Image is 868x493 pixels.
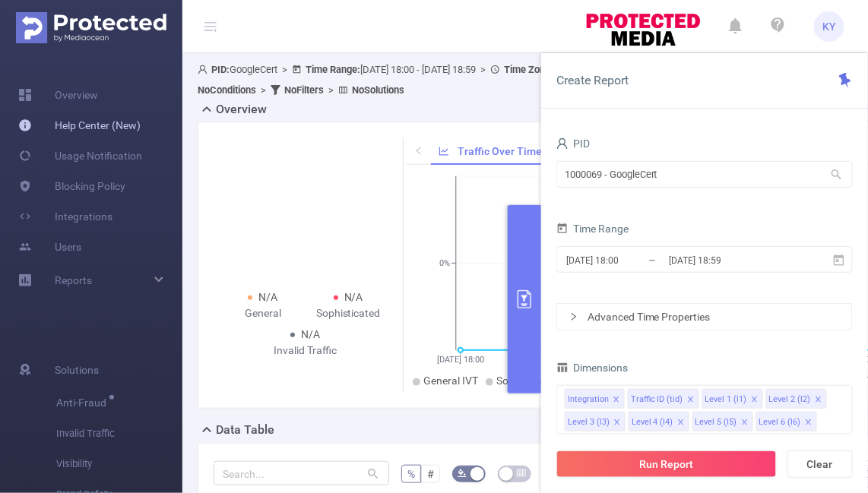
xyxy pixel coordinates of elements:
[56,419,182,449] span: Invalid Traffic
[667,250,790,270] input: End date
[613,419,621,428] i: icon: close
[198,84,256,96] b: No Conditions
[18,110,141,141] a: Help Center (New)
[751,396,759,405] i: icon: close
[756,412,817,431] li: Level 6 (l6)
[815,396,822,405] i: icon: close
[556,73,629,87] span: Create Report
[344,291,363,303] span: N/A
[613,396,620,405] i: icon: close
[628,389,699,409] li: Traffic ID (tid)
[565,389,625,409] li: Integration
[805,419,813,428] i: icon: close
[556,137,569,150] i: icon: user
[18,201,112,232] a: Integrations
[439,146,449,156] i: icon: line-chart
[439,259,450,269] tspan: 0%
[687,396,695,405] i: icon: close
[301,328,320,340] span: N/A
[324,84,338,96] span: >
[414,146,423,155] i: icon: left
[556,223,629,235] span: Time Range
[556,362,628,374] span: Dimensions
[216,100,267,119] h2: Overview
[692,412,753,431] li: Level 5 (l5)
[632,412,673,432] div: Level 4 (l4)
[55,274,92,286] span: Reports
[568,390,609,409] div: Integration
[769,390,811,409] div: Level 2 (l2)
[504,64,553,75] b: Time Zone:
[565,250,688,270] input: Start date
[759,412,801,432] div: Level 6 (l6)
[427,468,434,480] span: #
[214,461,389,485] input: Search...
[198,65,211,74] i: icon: user
[565,412,626,431] li: Level 3 (l3)
[695,412,737,432] div: Level 5 (l5)
[284,84,324,96] b: No Filters
[741,419,749,428] i: icon: close
[423,374,478,387] span: General IVT
[211,64,230,75] b: PID:
[556,137,590,150] span: PID
[56,449,182,479] span: Visibility
[629,412,689,431] li: Level 4 (l4)
[18,141,142,171] a: Usage Notification
[16,12,166,43] img: Protected Media
[569,312,578,321] i: icon: right
[496,374,579,387] span: Sophisticated IVT
[306,305,391,321] div: Sophisticated
[766,389,827,409] li: Level 2 (l2)
[306,64,360,75] b: Time Range:
[198,64,847,96] span: GoogleCert [DATE] 18:00 - [DATE] 18:59 +00:00
[220,305,306,321] div: General
[702,389,763,409] li: Level 1 (l1)
[216,421,274,439] h2: Data Table
[256,84,271,96] span: >
[458,469,467,478] i: icon: bg-colors
[56,397,112,408] span: Anti-Fraud
[277,64,292,75] span: >
[352,84,404,96] b: No Solutions
[55,355,99,385] span: Solutions
[568,412,610,432] div: Level 3 (l3)
[476,64,490,75] span: >
[55,265,92,295] a: Reports
[823,11,836,42] span: KY
[705,390,747,409] div: Level 1 (l1)
[18,80,98,110] a: Overview
[557,304,852,330] div: icon: rightAdvanced Time Properties
[262,343,348,359] div: Invalid Traffic
[787,450,853,478] button: Clear
[631,390,683,409] div: Traffic ID (tid)
[677,419,685,428] i: icon: close
[18,232,81,262] a: Users
[556,450,777,478] button: Run Report
[437,355,484,365] tspan: [DATE] 18:00
[258,291,277,303] span: N/A
[18,171,125,201] a: Blocking Policy
[407,468,415,480] span: %
[517,469,526,478] i: icon: table
[458,145,542,157] span: Traffic Over Time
